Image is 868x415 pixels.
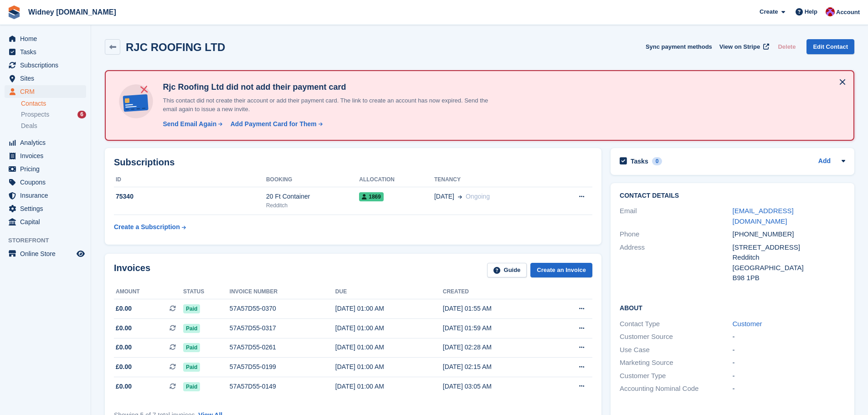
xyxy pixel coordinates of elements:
div: [DATE] 01:00 AM [335,304,443,313]
th: Tenancy [434,173,552,187]
a: Preview store [75,248,86,259]
span: £0.00 [116,343,132,352]
h2: Invoices [114,263,150,278]
span: Tasks [20,46,75,58]
div: [PHONE_NUMBER] [733,229,845,240]
span: £0.00 [116,323,132,333]
span: Paid [183,382,200,391]
div: [DATE] 02:15 AM [443,362,550,372]
div: Marketing Source [620,358,732,368]
div: - [733,345,845,355]
a: Guide [487,263,527,278]
div: Add Payment Card for Them [231,119,317,129]
span: Home [20,32,75,45]
span: Analytics [20,136,75,149]
div: Create a Subscription [114,222,180,232]
span: Account [836,8,860,17]
div: [DATE] 01:00 AM [335,323,443,333]
a: menu [5,59,86,72]
div: - [733,384,845,394]
div: Send Email Again [163,119,216,129]
a: Customer [733,320,762,328]
a: menu [5,202,86,215]
div: [GEOGRAPHIC_DATA] [733,263,845,273]
span: Settings [20,202,75,215]
div: [DATE] 01:00 AM [335,362,443,372]
th: Invoice number [230,285,335,299]
div: Phone [620,229,732,240]
h4: Rjc Roofing Ltd did not add their payment card [159,82,501,92]
span: Capital [20,215,75,228]
a: menu [5,85,86,98]
a: menu [5,32,86,45]
a: Prospects 6 [21,110,86,119]
span: Paid [183,343,200,352]
span: Invoices [20,149,75,162]
span: CRM [20,85,75,98]
span: Ongoing [466,193,490,200]
h2: Tasks [631,157,648,165]
a: Add Payment Card for Them [227,119,324,129]
th: Allocation [359,173,434,187]
div: Use Case [620,345,732,355]
th: Booking [266,173,359,187]
a: menu [5,176,86,189]
div: [DATE] 01:55 AM [443,304,550,313]
div: [DATE] 01:59 AM [443,323,550,333]
a: Edit Contact [806,39,854,54]
a: Widney [DOMAIN_NAME] [25,5,120,20]
span: Prospects [21,110,49,119]
a: menu [5,163,86,175]
a: menu [5,136,86,149]
a: [EMAIL_ADDRESS][DOMAIN_NAME] [733,207,794,225]
div: Redditch [733,252,845,263]
a: menu [5,72,86,85]
a: Deals [21,121,86,131]
a: menu [5,247,86,260]
div: Email [620,206,732,226]
a: Contacts [21,99,86,108]
div: [DATE] 01:00 AM [335,343,443,352]
span: [DATE] [434,192,454,201]
span: View on Stripe [719,42,760,51]
div: Customer Source [620,332,732,342]
button: Delete [774,39,799,54]
div: B98 1PB [733,273,845,283]
span: Paid [183,304,200,313]
div: [DATE] 02:28 AM [443,343,550,352]
div: [DATE] 03:05 AM [443,382,550,391]
div: 75340 [114,192,266,201]
div: 57A57D55-0149 [230,382,335,391]
span: Subscriptions [20,59,75,72]
span: Sites [20,72,75,85]
div: Contact Type [620,319,732,329]
th: Due [335,285,443,299]
h2: RJC ROOFING LTD [126,41,225,53]
span: Online Store [20,247,75,260]
div: [DATE] 01:00 AM [335,382,443,391]
span: Help [805,7,817,16]
div: 57A57D55-0370 [230,304,335,313]
th: ID [114,173,266,187]
div: 57A57D55-0317 [230,323,335,333]
span: Insurance [20,189,75,202]
span: Deals [21,122,37,130]
span: £0.00 [116,362,132,372]
img: no-card-linked-e7822e413c904bf8b177c4d89f31251c4716f9871600ec3ca5bfc59e148c83f4.svg [117,82,155,121]
span: Pricing [20,163,75,175]
th: Created [443,285,550,299]
div: [STREET_ADDRESS] [733,242,845,253]
img: Jonathan Wharrad [826,7,835,16]
a: Add [818,156,831,167]
span: Paid [183,324,200,333]
div: Redditch [266,201,359,210]
span: Create [760,7,778,16]
h2: About [620,303,845,312]
span: Storefront [8,236,91,245]
th: Amount [114,285,183,299]
a: View on Stripe [716,39,771,54]
div: 0 [652,157,663,165]
div: 20 Ft Container [266,192,359,201]
a: menu [5,149,86,162]
span: £0.00 [116,304,132,313]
